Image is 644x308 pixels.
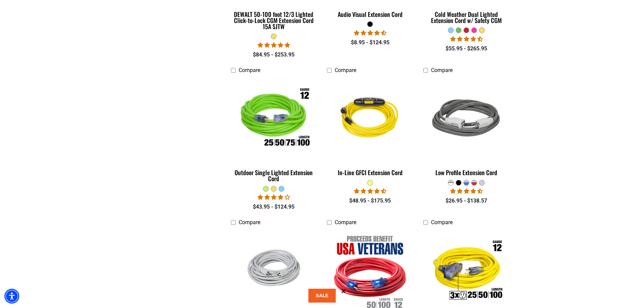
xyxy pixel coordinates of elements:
div: In-Line GFCI Extension Cord [327,169,413,175]
div: DEWALT 50-100 foot 12/3 Lighted Click-to-Lock CGM Extension Cord 15A SJTW [231,11,317,29]
a: grey & white Low Profile Extension Cord [423,77,509,180]
span: 4.71 stars [354,30,386,36]
span: 4.62 stars [450,36,483,42]
span: Compare [431,67,453,73]
span: 4.00 stars [258,194,290,200]
span: Compare [431,219,453,226]
div: $84.95 - $253.95 [231,51,317,59]
div: Outdoor Single Lighted Extension Cord [231,169,317,182]
span: 4.84 stars [258,42,290,48]
span: 4.62 stars [354,188,386,194]
span: 4.50 stars [450,188,483,194]
a: Yellow In-Line GFCI Extension Cord [327,77,413,180]
span: Compare [239,219,260,226]
div: Cold Weather Dual Lighted Extension Cord w/ Safety CGM [423,11,509,23]
span: Compare [335,67,356,73]
div: $48.95 - $175.95 [327,197,413,205]
a: Outdoor Single Lighted Extension Cord Outdoor Single Lighted Extension Cord [231,77,317,186]
div: $43.95 - $124.95 [231,203,317,211]
img: Yellow [328,80,413,158]
div: $55.95 - $265.95 [423,45,509,53]
span: Compare [335,219,356,226]
img: Outdoor Single Lighted Extension Cord [231,80,316,158]
div: Low Profile Extension Cord [423,169,509,175]
div: Accessibility Menu [4,289,19,304]
span: Compare [239,67,260,73]
img: grey & white [424,80,509,158]
div: Audio Visual Extension Cord [327,11,413,17]
div: $8.95 - $124.95 [327,39,413,47]
img: white [231,243,316,299]
div: $26.95 - $138.57 [423,197,509,205]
